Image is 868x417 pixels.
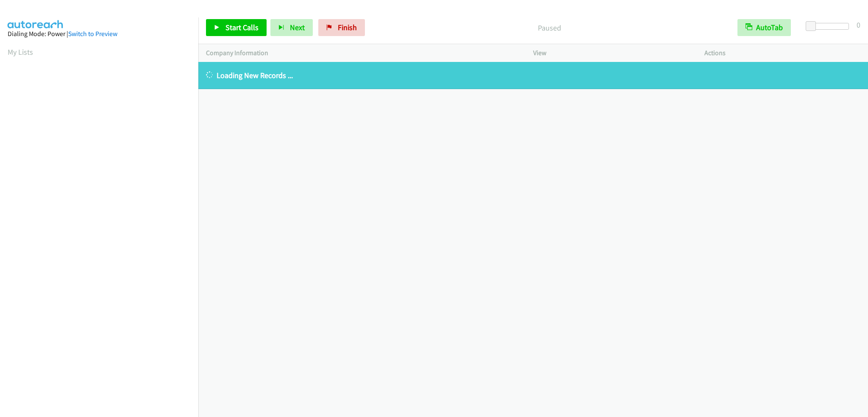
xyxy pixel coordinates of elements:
p: View [533,48,689,58]
a: Switch to Preview [68,30,117,38]
button: Next [270,19,313,36]
p: Company Information [206,48,518,58]
p: Actions [704,48,860,58]
div: Dialing Mode: Power | [8,29,191,39]
div: Delay between calls (in seconds) [810,23,849,30]
p: Paused [376,22,722,34]
a: Start Calls [206,19,267,36]
a: My Lists [8,47,33,57]
p: Loading New Records ... [206,70,860,81]
div: 0 [857,19,860,31]
span: Start Calls [225,22,259,32]
a: Finish [318,19,365,36]
span: Finish [338,22,357,32]
button: AutoTab [737,19,791,36]
span: Next [290,22,305,32]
